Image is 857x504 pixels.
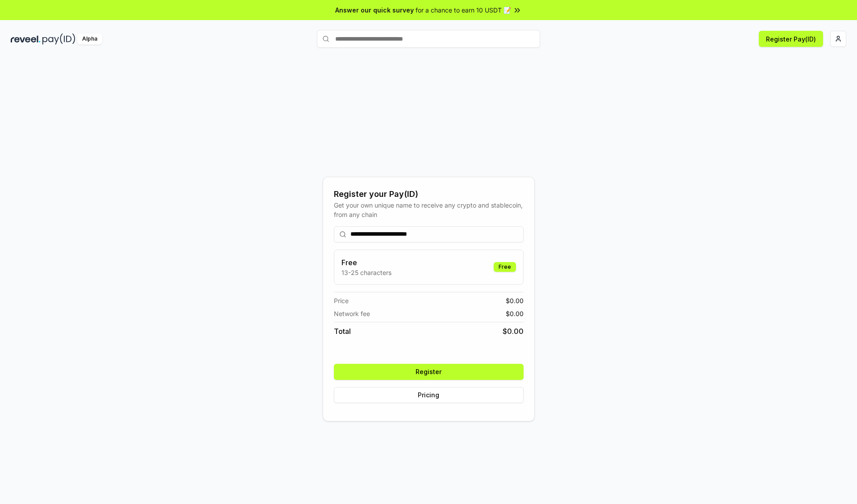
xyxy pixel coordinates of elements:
[416,5,511,15] span: for a chance to earn 10 USDT 📝
[506,296,524,305] span: $ 0.00
[334,364,524,380] button: Register
[11,33,41,45] img: reveel_dark
[494,262,516,272] div: Free
[334,387,524,403] button: Pricing
[759,31,823,47] button: Register Pay(ID)
[334,326,351,337] span: Total
[334,309,370,318] span: Network fee
[334,188,524,200] div: Register your Pay(ID)
[334,200,524,219] div: Get your own unique name to receive any crypto and stablecoin, from any chain
[506,309,524,318] span: $ 0.00
[77,33,102,45] div: Alpha
[341,268,391,277] p: 13-25 characters
[341,257,391,268] h3: Free
[335,5,414,15] span: Answer our quick survey
[334,296,349,305] span: Price
[42,33,75,45] img: pay_id
[503,326,524,337] span: $ 0.00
